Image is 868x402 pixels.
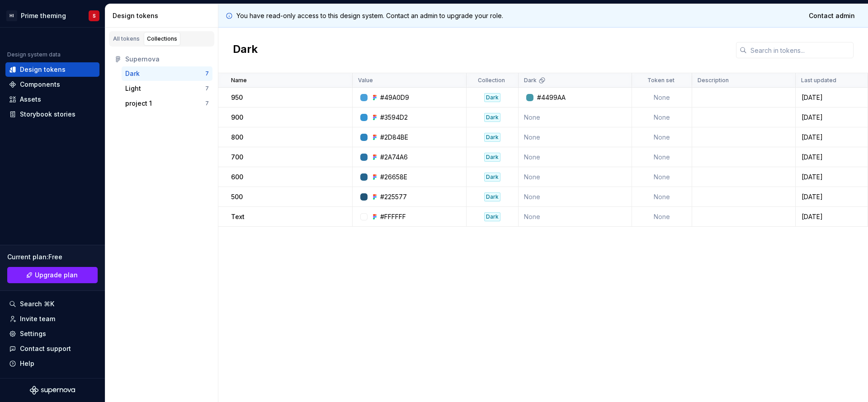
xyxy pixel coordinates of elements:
td: None [632,207,692,227]
div: [DATE] [796,153,867,162]
a: Design tokens [5,62,99,77]
div: Dark [484,113,500,122]
div: S [93,12,96,19]
div: Help [20,359,34,368]
p: Dark [524,77,537,84]
button: Light7 [122,81,212,96]
div: Settings [20,329,46,338]
button: Help [5,356,99,371]
div: Assets [20,95,41,104]
td: None [632,88,692,108]
td: None [632,167,692,187]
div: Dark [484,133,500,142]
button: Contact support [5,341,99,356]
p: 500 [231,192,243,201]
td: None [632,147,692,167]
div: #FFFFFF [380,212,406,221]
input: Search in tokens... [747,42,854,58]
div: Dark [484,153,500,162]
div: Search ⌘K [20,299,54,309]
a: Components [5,77,99,92]
button: Upgrade plan [7,267,98,283]
p: Name [231,77,247,84]
p: Last updated [801,77,836,84]
div: 7 [205,100,209,107]
div: Dark [484,192,500,201]
a: Storybook stories [5,107,99,122]
p: 800 [231,133,243,142]
a: Assets [5,92,99,107]
p: 700 [231,153,243,162]
a: Settings [5,327,99,341]
div: #2D84BE [380,133,408,142]
td: None [632,108,692,127]
svg: Supernova Logo [30,386,75,395]
div: Collections [147,35,177,42]
div: Dark [484,212,500,221]
div: Design tokens [113,11,214,20]
div: Contact support [20,344,71,353]
div: #3594D2 [380,113,408,122]
button: HIPrime themingS [2,6,103,25]
div: [DATE] [796,192,867,201]
div: #49A0D9 [380,93,409,102]
div: #26658E [380,173,407,182]
td: None [519,187,632,207]
p: 900 [231,113,243,122]
div: All tokens [113,35,140,42]
button: project 17 [122,96,212,111]
p: Description [698,77,729,84]
div: [DATE] [796,212,867,221]
div: Supernova [125,55,209,64]
div: Design tokens [20,65,66,74]
div: 7 [205,70,209,77]
a: Invite team [5,312,99,326]
span: Upgrade plan [35,271,78,280]
div: Prime theming [21,11,66,20]
div: [DATE] [796,173,867,182]
td: None [519,167,632,187]
div: HI [6,10,17,21]
div: #2A74A6 [380,153,408,162]
td: None [519,207,632,227]
div: project 1 [125,99,152,108]
span: Contact admin [809,11,855,20]
p: 950 [231,93,243,102]
div: [DATE] [796,93,867,102]
div: Dark [125,69,140,78]
td: None [632,127,692,147]
p: Value [358,77,373,84]
p: Token set [647,77,675,84]
p: Text [231,212,245,221]
div: Invite team [20,314,55,323]
div: Current plan : Free [7,252,98,262]
p: Collection [478,77,505,84]
div: Light [125,84,141,93]
div: #225577 [380,192,407,201]
td: None [519,127,632,147]
div: Dark [484,93,500,102]
button: Search ⌘K [5,297,99,311]
td: None [519,147,632,167]
div: Dark [484,173,500,182]
h2: Dark [233,42,258,58]
p: You have read-only access to this design system. Contact an admin to upgrade your role. [236,11,503,20]
div: #4499AA [537,93,566,102]
div: Design system data [7,51,61,58]
div: Components [20,80,60,89]
td: None [519,108,632,127]
a: Contact admin [803,8,861,24]
td: None [632,187,692,207]
div: 7 [205,85,209,92]
div: [DATE] [796,113,867,122]
div: [DATE] [796,133,867,142]
p: 600 [231,173,243,182]
button: Dark7 [122,66,212,81]
div: Storybook stories [20,110,75,119]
